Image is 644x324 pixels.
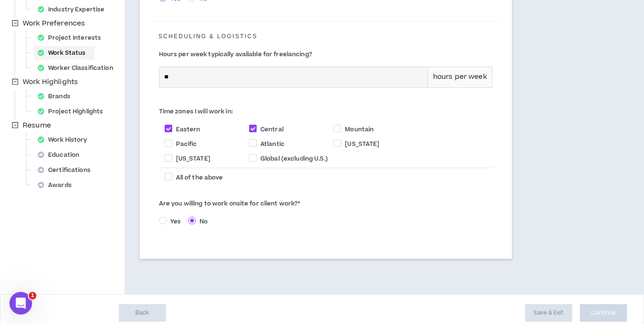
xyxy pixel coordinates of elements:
span: Eastern [176,125,201,134]
button: Save & Exit [525,304,572,322]
label: Are you willing to work onsite for client work? [159,196,493,211]
span: minus-square [12,78,18,85]
span: minus-square [12,20,18,26]
span: Mountain [345,125,374,134]
span: No [196,217,211,226]
span: Pacific [176,140,197,148]
button: Back [119,304,166,322]
iframe: Intercom live chat [9,292,32,315]
span: [US_STATE] [176,154,210,163]
span: All of the above [176,173,223,182]
label: Time zones I will work in: [159,104,493,119]
button: Continue [580,304,627,322]
span: Resume [23,120,51,130]
span: Work Preferences [23,18,85,28]
span: [US_STATE] [345,140,379,148]
span: Work Highlights [23,77,78,87]
div: hours per week [428,67,493,88]
h5: Scheduling & Logistics [151,33,500,40]
span: 1 [29,292,36,299]
span: Central [260,125,284,134]
span: Yes [167,217,184,226]
span: Global (excluding U.S.) [260,154,328,163]
label: Hours per week typically available for freelancing? [159,47,493,62]
span: Resume [21,120,53,131]
span: Work Highlights [21,77,80,88]
span: Work Preferences [21,18,87,29]
span: minus-square [12,122,18,128]
span: Atlantic [260,140,284,148]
